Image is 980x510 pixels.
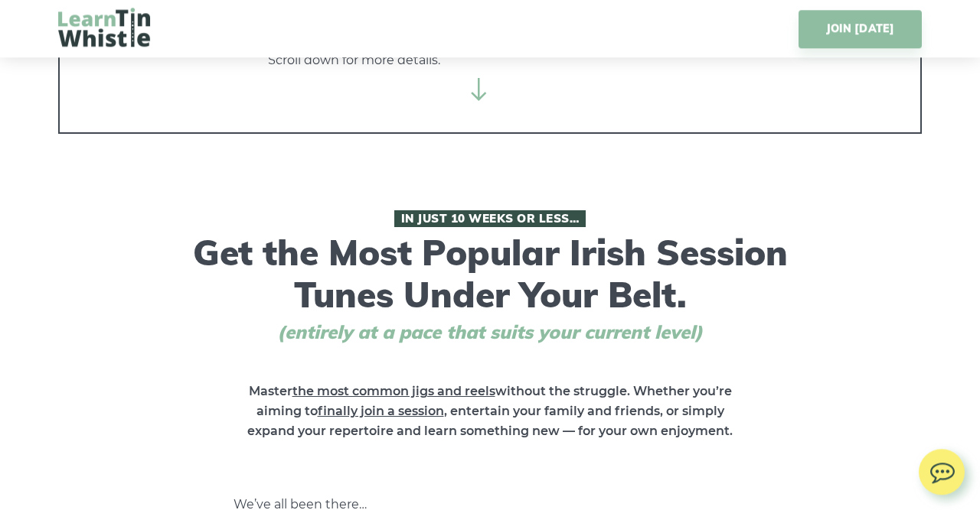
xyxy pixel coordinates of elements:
[58,8,150,47] img: LearnTinWhistle.com
[249,321,731,343] span: (entirely at a pace that suits your current level)
[268,50,712,70] p: Scroll down for more details.
[318,404,444,418] span: finally join a session
[394,210,586,227] span: In Just 10 Weeks or Less…
[799,10,922,48] a: JOIN [DATE]
[247,384,733,438] strong: Master without the struggle. Whether you’re aiming to , entertain your family and friends, or sim...
[292,384,495,398] span: the most common jigs and reels
[188,210,792,343] h1: Get the Most Popular Irish Session Tunes Under Your Belt.
[919,449,965,488] img: chat.svg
